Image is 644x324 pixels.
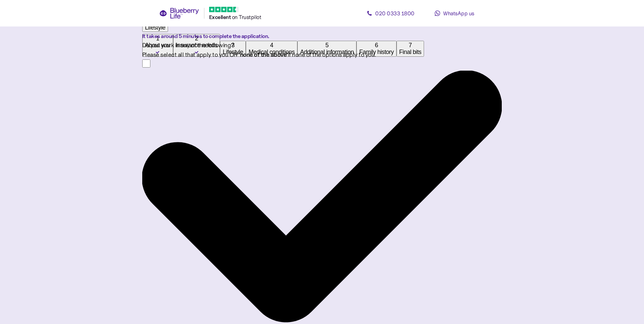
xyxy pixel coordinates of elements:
[142,41,502,50] div: Do you work in any of the following?
[443,10,474,17] span: WhatsApp us
[238,51,288,58] b: ‘none of the above’
[375,10,415,17] span: 020 0333 1800
[209,14,232,20] span: Excellent ️
[142,50,502,59] div: Please select all that apply to you OR if none of the options apply to you.
[424,6,485,20] a: WhatsApp us
[360,6,421,20] a: 020 0333 1800
[142,32,502,41] div: It takes around 5 minutes to complete the application.
[145,24,165,31] div: Lifestyle
[232,14,261,20] span: on Trustpilot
